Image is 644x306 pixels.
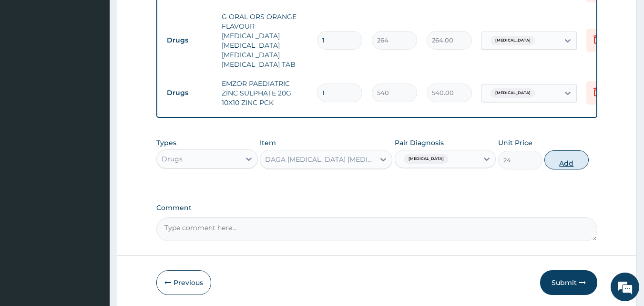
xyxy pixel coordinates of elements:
[544,150,589,169] button: Add
[217,74,312,112] td: EMZOR PAEDIATRIC ZINC SULPHATE 20G 10X10 ZINC PCK
[491,36,535,45] span: [MEDICAL_DATA]
[162,84,217,102] td: Drugs
[395,138,444,148] label: Pair Diagnosis
[265,155,376,164] div: DAGA [MEDICAL_DATA] [MEDICAL_DATA] TAB
[491,88,535,98] span: [MEDICAL_DATA]
[260,138,276,148] label: Item
[5,204,182,238] textarea: Type your message and hit 'Enter'
[498,138,532,148] label: Unit Price
[162,32,217,49] td: Drugs
[18,48,39,72] img: d_794563401_company_1708531726252_794563401
[156,204,598,212] label: Comment
[156,5,179,28] div: Minimize live chat window
[50,53,160,66] div: Chat with us now
[217,7,312,74] td: G ORAL ORS ORANGE FLAVOUR [MEDICAL_DATA] [MEDICAL_DATA] [MEDICAL_DATA] [MEDICAL_DATA] TAB
[156,270,211,295] button: Previous
[404,154,449,164] span: [MEDICAL_DATA]
[156,139,176,147] label: Types
[162,154,183,164] div: Drugs
[55,92,132,189] span: We're online!
[540,270,597,295] button: Submit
